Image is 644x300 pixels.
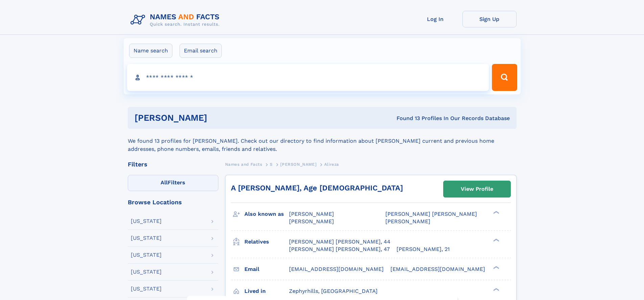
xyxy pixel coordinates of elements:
[408,11,462,27] a: Log In
[289,246,390,253] a: [PERSON_NAME] [PERSON_NAME], 47
[244,236,289,248] h3: Relatives
[289,288,378,294] span: Zephyrhills, [GEOGRAPHIC_DATA]
[492,265,500,270] div: ❯
[131,269,162,275] div: [US_STATE]
[289,211,334,217] span: [PERSON_NAME]
[462,11,517,27] a: Sign Up
[385,211,477,217] span: [PERSON_NAME] [PERSON_NAME]
[180,44,222,58] label: Email search
[289,266,384,272] span: [EMAIL_ADDRESS][DOMAIN_NAME]
[397,246,450,253] a: [PERSON_NAME], 21
[324,162,339,167] span: Alireza
[128,175,218,191] label: Filters
[289,238,390,246] a: [PERSON_NAME] [PERSON_NAME], 44
[231,184,403,192] a: A [PERSON_NAME], Age [DEMOGRAPHIC_DATA]
[270,162,273,167] span: S
[461,181,493,197] div: View Profile
[244,263,289,275] h3: Email
[492,287,500,292] div: ❯
[135,114,302,122] h1: [PERSON_NAME]
[131,252,162,258] div: [US_STATE]
[128,11,225,29] img: Logo Names and Facts
[492,64,517,91] button: Search Button
[390,266,485,272] span: [EMAIL_ADDRESS][DOMAIN_NAME]
[289,218,334,225] span: [PERSON_NAME]
[492,238,500,242] div: ❯
[131,235,162,241] div: [US_STATE]
[492,210,500,215] div: ❯
[244,208,289,220] h3: Also known as
[302,115,510,122] div: Found 13 Profiles In Our Records Database
[225,160,262,168] a: Names and Facts
[128,129,517,153] div: We found 13 profiles for [PERSON_NAME]. Check out our directory to find information about [PERSON...
[128,161,218,167] div: Filters
[131,218,162,224] div: [US_STATE]
[128,199,218,205] div: Browse Locations
[161,179,168,186] span: All
[131,286,162,292] div: [US_STATE]
[280,160,316,168] a: [PERSON_NAME]
[244,285,289,297] h3: Lived in
[444,181,510,197] a: View Profile
[129,44,172,58] label: Name search
[280,162,316,167] span: [PERSON_NAME]
[127,64,489,91] input: search input
[270,160,273,168] a: S
[385,218,430,225] span: [PERSON_NAME]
